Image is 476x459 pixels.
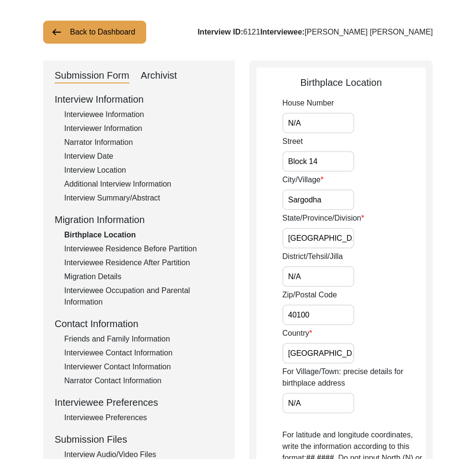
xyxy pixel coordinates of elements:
div: Interviewee Residence Before Partition [64,243,223,255]
div: 6121 [PERSON_NAME] [PERSON_NAME] [197,26,433,38]
div: Interview Information [55,92,223,106]
button: Back to Dashboard [43,21,146,44]
div: Migration Details [64,271,223,282]
label: For Village/Town: precise details for birthplace address [282,366,426,389]
div: Interview Location [64,165,223,176]
div: Contact Information [55,317,223,331]
div: Friends and Family Information [64,333,223,345]
img: arrow-left.png [51,26,62,38]
div: Interviewer Contact Information [64,361,223,373]
b: Interviewee: [260,28,304,36]
div: Interviewer Information [64,123,223,134]
div: Interviewee Information [64,109,223,120]
div: Interviewee Contact Information [64,347,223,359]
label: Street [282,136,303,147]
div: Birthplace Location [64,229,223,241]
label: District/Tehsil/Jilla [282,251,343,262]
div: Narrator Contact Information [64,375,223,387]
div: Birthplace Location [256,75,426,90]
div: Interview Summary/Abstract [64,192,223,204]
label: State/Province/Division [282,212,364,224]
div: Interviewee Occupation and Parental Information [64,285,223,308]
div: Submission Files [55,432,223,447]
div: Additional Interview Information [64,178,223,190]
div: Interviewee Residence After Partition [64,257,223,269]
label: Zip/Postal Code [282,289,337,301]
div: Narrator Information [64,137,223,148]
div: Interviewee Preferences [55,395,223,410]
label: House Number [282,97,334,109]
b: Interview ID: [197,28,243,36]
div: Interviewee Preferences [64,412,223,424]
div: Submission Form [55,68,129,83]
div: Interview Date [64,151,223,162]
div: Migration Information [55,212,223,227]
label: City/Village [282,174,324,186]
label: Country [282,328,312,339]
div: Archivist [141,68,177,83]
